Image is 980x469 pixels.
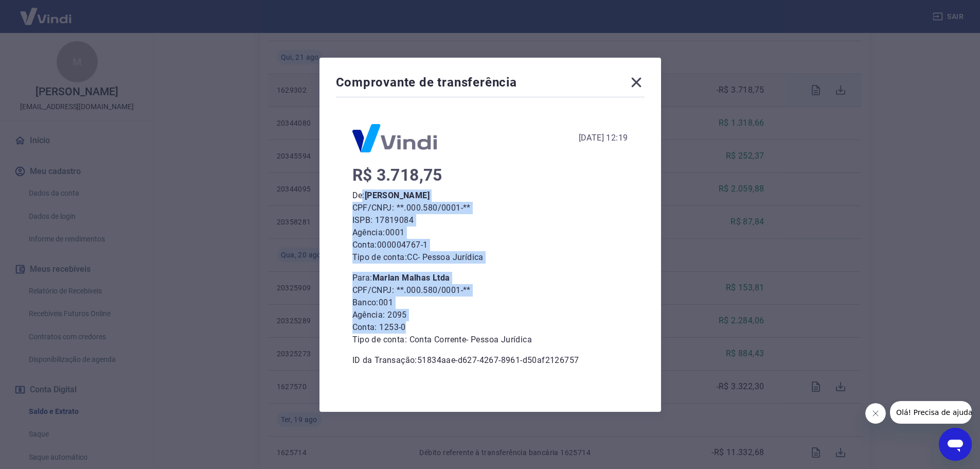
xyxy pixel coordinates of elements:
p: Conta: 1253-0 [352,321,628,334]
p: Conta: 000004767-1 [352,239,628,251]
b: Marlan Malhas Ltda [372,273,450,283]
p: ID da Transação: 51834aae-d627-4267-8961-d50af2126757 [352,354,628,367]
iframe: Fechar mensagem [865,403,886,424]
iframe: Mensagem da empresa [890,401,972,424]
iframe: Botão para abrir a janela de mensagens [939,428,972,461]
b: [PERSON_NAME] [365,190,430,200]
p: ISPB: 17819084 [352,214,628,227]
span: Olá! Precisa de ajuda? [6,7,86,15]
p: Tipo de conta: CC - Pessoa Jurídica [352,251,628,264]
p: Agência: 0001 [352,227,628,239]
p: Agência: 2095 [352,309,628,321]
div: [DATE] 12:19 [579,132,628,144]
p: Tipo de conta: Conta Corrente - Pessoa Jurídica [352,334,628,346]
div: Comprovante de transferência [336,74,645,95]
p: CPF/CNPJ: **.000.580/0001-** [352,284,628,297]
p: CPF/CNPJ: **.000.580/0001-** [352,202,628,214]
p: Para: [352,272,628,284]
p: Banco: 001 [352,297,628,309]
img: Logo [352,124,437,152]
p: De: [352,189,628,202]
span: R$ 3.718,75 [352,165,442,185]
